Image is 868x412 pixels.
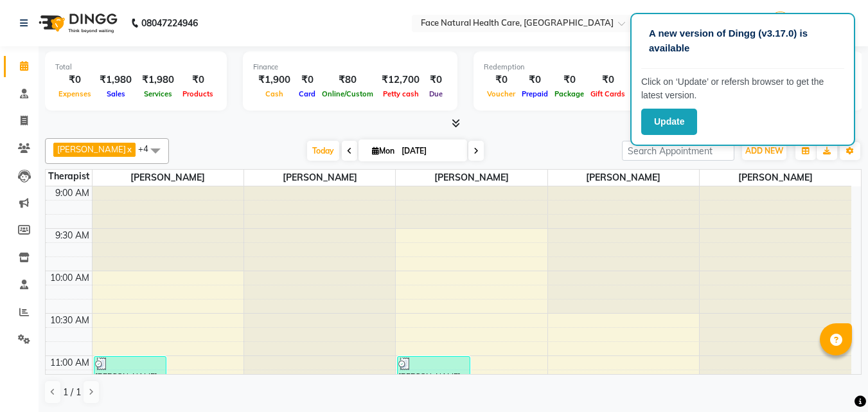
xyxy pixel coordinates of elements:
span: Mon [369,146,398,156]
span: [PERSON_NAME] [244,170,395,186]
b: 08047224946 [141,5,198,41]
span: [PERSON_NAME] [548,170,699,186]
span: Petty cash [380,89,422,98]
span: Card [296,89,319,98]
button: Update [641,109,697,135]
img: sangeetha [769,12,792,34]
div: 10:30 AM [48,314,92,327]
div: ₹80 [319,73,376,87]
span: Sales [103,89,128,98]
span: Wallet [628,89,657,98]
span: Due [426,89,446,98]
div: Therapist [46,170,92,183]
span: [PERSON_NAME] [700,170,851,186]
div: ₹1,900 [253,73,296,87]
div: ₹0 [179,73,217,87]
div: ₹1,980 [137,73,179,87]
span: Voucher [484,89,518,98]
div: ₹0 [484,73,518,87]
iframe: chat widget [814,361,855,399]
div: ₹0 [296,73,319,87]
div: ₹0 [425,73,447,87]
span: [PERSON_NAME] [396,170,547,186]
input: 2025-09-01 [398,141,462,161]
button: ADD NEW [742,142,786,160]
span: Expenses [55,89,94,98]
p: Click on ‘Update’ or refersh browser to get the latest version. [641,75,844,102]
span: +4 [138,143,158,154]
div: ₹12,700 [376,73,425,87]
div: 9:30 AM [53,229,92,242]
div: ₹0 [55,73,94,87]
span: [PERSON_NAME] [93,170,244,186]
span: Today [307,141,339,161]
p: A new version of Dingg (v3.17.0) is available [649,26,837,55]
div: ₹0 [551,73,587,87]
div: 9:00 AM [53,186,92,200]
span: Products [179,89,217,98]
span: [PERSON_NAME] [57,144,126,154]
div: ₹0 [587,73,628,87]
span: ADD NEW [745,146,783,156]
span: 1 / 1 [63,386,81,399]
div: ₹0 [628,73,657,87]
input: Search Appointment [622,141,734,161]
div: 11:00 AM [48,356,92,370]
span: Prepaid [518,89,551,98]
div: ₹0 [518,73,551,87]
div: 10:00 AM [48,271,92,285]
div: Total [55,62,217,73]
span: Online/Custom [319,89,376,98]
a: x [126,144,132,154]
span: Package [551,89,587,98]
span: Services [141,89,175,98]
img: logo [33,5,121,41]
div: ₹1,980 [94,73,137,87]
span: Gift Cards [587,89,628,98]
div: Redemption [484,62,657,73]
div: Finance [253,62,447,73]
span: Cash [262,89,287,98]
